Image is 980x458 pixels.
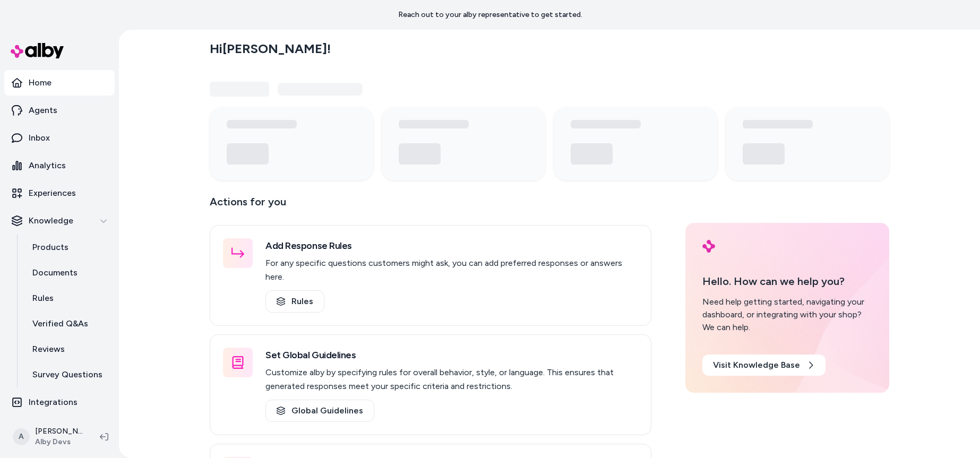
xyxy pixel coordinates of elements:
a: Analytics [4,153,115,178]
a: Inbox [4,125,115,151]
p: Rules [32,292,54,305]
p: Products [32,241,68,254]
p: Survey Questions [32,368,102,381]
p: For any specific questions customers might ask, you can add preferred responses or answers here. [265,256,638,284]
img: alby Logo [702,240,715,253]
a: Survey Questions [22,362,115,387]
button: Knowledge [4,208,115,234]
p: Agents [29,104,57,117]
p: Experiences [29,187,76,200]
h3: Add Response Rules [265,238,638,253]
div: Need help getting started, navigating your dashboard, or integrating with your shop? We can help. [702,296,872,334]
a: Global Guidelines [265,400,374,422]
p: Home [29,76,51,89]
a: Products [22,235,115,260]
button: A[PERSON_NAME]Alby Devs [6,420,91,454]
span: A [13,428,30,445]
a: Agents [4,98,115,123]
p: Knowledge [29,214,73,227]
p: [PERSON_NAME] [35,426,83,437]
a: Verified Q&As [22,311,115,336]
a: Rules [265,290,324,313]
p: Analytics [29,159,66,172]
span: Alby Devs [35,437,83,447]
a: Reviews [22,336,115,362]
p: Inbox [29,132,50,144]
a: Documents [22,260,115,286]
a: Visit Knowledge Base [702,355,826,376]
p: Documents [32,266,78,279]
h2: Hi [PERSON_NAME] ! [210,41,331,57]
p: Reach out to your alby representative to get started. [398,10,582,20]
p: Verified Q&As [32,317,88,330]
a: Integrations [4,390,115,415]
p: Actions for you [210,193,651,219]
a: Home [4,70,115,96]
a: Experiences [4,180,115,206]
img: alby Logo [11,43,64,58]
a: Rules [22,286,115,311]
h3: Set Global Guidelines [265,348,638,362]
p: Hello. How can we help you? [702,273,872,289]
p: Integrations [29,396,78,409]
p: Customize alby by specifying rules for overall behavior, style, or language. This ensures that ge... [265,366,638,393]
p: Reviews [32,343,65,356]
